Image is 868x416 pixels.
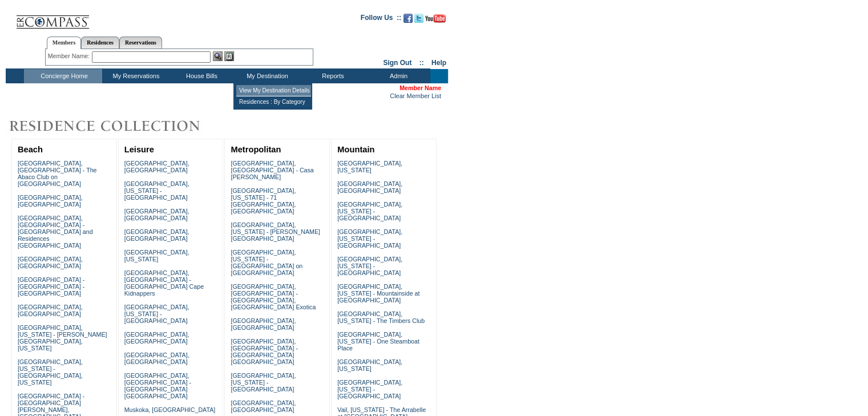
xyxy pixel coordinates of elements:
img: View [213,51,223,61]
a: [GEOGRAPHIC_DATA], [US_STATE] - [GEOGRAPHIC_DATA] on [GEOGRAPHIC_DATA] [231,249,302,276]
a: [GEOGRAPHIC_DATA], [US_STATE] - [GEOGRAPHIC_DATA] [337,201,402,221]
a: Residences [81,37,119,49]
td: My Destination [233,69,299,83]
a: [GEOGRAPHIC_DATA], [GEOGRAPHIC_DATA] - [GEOGRAPHIC_DATA] [GEOGRAPHIC_DATA] [124,372,191,399]
a: [GEOGRAPHIC_DATA], [US_STATE] - Mountainside at [GEOGRAPHIC_DATA] [337,283,419,304]
td: Concierge Home [24,69,102,83]
a: Muskoka, [GEOGRAPHIC_DATA] [124,406,215,413]
a: Become our fan on Facebook [403,17,413,24]
a: [GEOGRAPHIC_DATA], [GEOGRAPHIC_DATA] [231,399,296,413]
a: [GEOGRAPHIC_DATA], [US_STATE] - [GEOGRAPHIC_DATA] [124,304,189,324]
a: [GEOGRAPHIC_DATA], [GEOGRAPHIC_DATA] [124,160,189,173]
a: Clear [390,92,405,99]
a: [GEOGRAPHIC_DATA], [US_STATE] - [GEOGRAPHIC_DATA], [US_STATE] [18,358,83,386]
a: [GEOGRAPHIC_DATA], [US_STATE] - 71 [GEOGRAPHIC_DATA], [GEOGRAPHIC_DATA] [231,187,296,215]
a: Beach [18,145,43,154]
a: [GEOGRAPHIC_DATA], [US_STATE] - [GEOGRAPHIC_DATA] [337,379,402,399]
a: Subscribe to our YouTube Channel [425,17,446,24]
a: [GEOGRAPHIC_DATA], [US_STATE] - [GEOGRAPHIC_DATA] [337,228,402,249]
a: [GEOGRAPHIC_DATA], [GEOGRAPHIC_DATA] - [GEOGRAPHIC_DATA] [GEOGRAPHIC_DATA] [231,338,297,365]
img: Subscribe to our YouTube Channel [425,14,446,23]
a: [GEOGRAPHIC_DATA], [GEOGRAPHIC_DATA] - The Abaco Club on [GEOGRAPHIC_DATA] [18,160,97,187]
td: Admin [365,69,430,83]
a: [GEOGRAPHIC_DATA], [US_STATE] - [GEOGRAPHIC_DATA] [337,256,402,276]
img: Destinations by Exclusive Resorts [6,115,228,138]
a: [GEOGRAPHIC_DATA], [GEOGRAPHIC_DATA] [337,180,402,194]
a: [GEOGRAPHIC_DATA], [GEOGRAPHIC_DATA] [124,331,189,345]
span: :: [419,59,424,67]
img: Compass Home [15,6,90,29]
a: Reservations [119,37,162,49]
a: [GEOGRAPHIC_DATA], [US_STATE] - [PERSON_NAME][GEOGRAPHIC_DATA] [231,221,320,242]
a: [GEOGRAPHIC_DATA], [GEOGRAPHIC_DATA] [18,304,83,317]
a: [GEOGRAPHIC_DATA], [GEOGRAPHIC_DATA] [231,317,296,331]
td: View My Destination Details [236,85,311,96]
a: Mountain [337,145,374,154]
a: [GEOGRAPHIC_DATA], [GEOGRAPHIC_DATA] [124,228,189,242]
a: [GEOGRAPHIC_DATA], [US_STATE] - [GEOGRAPHIC_DATA] [124,180,189,201]
a: Leisure [124,145,154,154]
a: [GEOGRAPHIC_DATA] - [GEOGRAPHIC_DATA] - [GEOGRAPHIC_DATA] [18,276,84,297]
a: Follow us on Twitter [414,17,423,24]
a: [GEOGRAPHIC_DATA], [GEOGRAPHIC_DATA] - [GEOGRAPHIC_DATA] Cape Kidnappers [124,269,204,297]
img: Reservations [224,51,234,61]
a: [GEOGRAPHIC_DATA], [US_STATE] [337,358,402,372]
td: Reports [299,69,365,83]
a: [GEOGRAPHIC_DATA], [US_STATE] - [GEOGRAPHIC_DATA] [231,372,296,393]
a: Sign Out [383,59,411,67]
div: Member Name: [48,51,92,61]
td: My Reservations [102,69,168,83]
a: [GEOGRAPHIC_DATA], [GEOGRAPHIC_DATA] [18,256,83,269]
a: [GEOGRAPHIC_DATA], [US_STATE] - One Steamboat Place [337,331,419,352]
a: [GEOGRAPHIC_DATA], [GEOGRAPHIC_DATA] - [GEOGRAPHIC_DATA] and Residences [GEOGRAPHIC_DATA] [18,215,93,249]
a: [GEOGRAPHIC_DATA], [GEOGRAPHIC_DATA] [124,352,189,365]
img: Become our fan on Facebook [403,14,413,23]
a: Help [431,59,446,67]
img: Follow us on Twitter [414,14,423,23]
a: Member List [406,92,441,99]
td: House Bills [168,69,233,83]
span: Member Name [399,84,441,91]
a: [GEOGRAPHIC_DATA], [US_STATE] [124,249,189,262]
td: Follow Us :: [361,13,401,26]
a: [GEOGRAPHIC_DATA], [US_STATE] - [PERSON_NAME][GEOGRAPHIC_DATA], [US_STATE] [18,324,107,352]
a: [GEOGRAPHIC_DATA], [US_STATE] - The Timbers Club [337,310,425,324]
a: Metropolitan [231,145,281,154]
a: [GEOGRAPHIC_DATA], [US_STATE] [337,160,402,173]
td: Residences : By Category [236,96,311,107]
a: [GEOGRAPHIC_DATA], [GEOGRAPHIC_DATA] - Casa [PERSON_NAME] [231,160,313,180]
a: Members [47,37,82,49]
a: [GEOGRAPHIC_DATA], [GEOGRAPHIC_DATA] [124,208,189,221]
a: [GEOGRAPHIC_DATA], [GEOGRAPHIC_DATA] - [GEOGRAPHIC_DATA], [GEOGRAPHIC_DATA] Exotica [231,283,316,310]
a: [GEOGRAPHIC_DATA], [GEOGRAPHIC_DATA] [18,194,83,208]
